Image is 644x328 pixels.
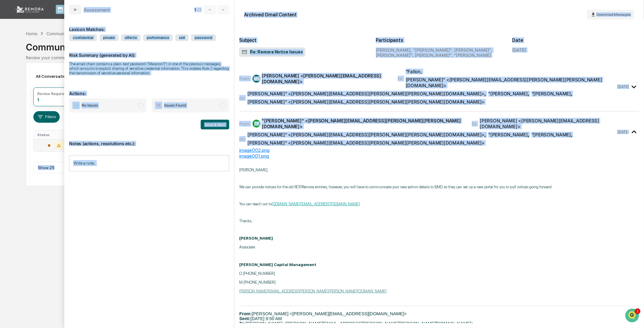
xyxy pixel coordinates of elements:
span: performance [143,34,173,41]
p: We can provide notices for the old RCP/Remora entities; however, you will have to communicate you... [239,185,639,189]
span: [PERSON_NAME] [19,99,49,104]
span: No Issues [82,102,98,108]
div: We're available if you need us! [27,53,83,57]
span: confidential [69,34,97,41]
span: Attestations [50,124,75,130]
p: You can reach out to . [239,202,639,206]
div: 1 [37,97,39,102]
span: from: [239,76,250,81]
img: Mark Michael Astarita [6,77,16,87]
div: [PERSON_NAME]" <[PERSON_NAME][EMAIL_ADDRESS][PERSON_NAME][PERSON_NAME][DOMAIN_NAME]> [247,91,485,97]
span: Download Messages [596,12,631,17]
p: Actions: [69,84,229,96]
span: Associate [239,244,255,249]
h2: Date [512,37,639,43]
img: 8933085812038_c878075ebb4cc5468115_72.jpg [13,46,24,57]
time: Tuesday, October 7, 2025 at 8:13:33 AM [617,130,629,134]
span: Preclearance [12,124,39,130]
b: Sent: [239,316,250,321]
div: [PERSON_NAME]" <[PERSON_NAME][EMAIL_ADDRESS][PERSON_NAME][PERSON_NAME][DOMAIN_NAME]> [247,99,485,105]
div: "Fallon , [406,69,422,74]
span: , [532,132,572,138]
span: [PERSON_NAME] [19,83,49,87]
div: image001.png [239,153,639,159]
span: sell [175,34,189,41]
div: All Conversations [33,71,79,81]
button: Start new chat [103,48,110,56]
div: Lexicon Matches: [69,19,229,32]
div: MS [253,75,260,83]
div: [DATE] [512,47,526,53]
span: M [PHONE_NUMBER] [239,280,276,285]
h2: Subject [239,37,366,43]
div: [PERSON_NAME]" <[PERSON_NAME][EMAIL_ADDRESS][PERSON_NAME][PERSON_NAME][DOMAIN_NAME]> [247,132,485,138]
div: [PERSON_NAME]" <[PERSON_NAME][EMAIL_ADDRESS][PERSON_NAME][PERSON_NAME][DOMAIN_NAME]> [247,140,485,146]
div: Past conversations [6,67,41,72]
div: 🔎 [6,136,11,141]
img: Flag [155,102,162,109]
span: [PERSON_NAME] [239,236,273,241]
div: "[PERSON_NAME] [532,91,571,97]
div: "[PERSON_NAME]" <[PERSON_NAME][EMAIL_ADDRESS][PERSON_NAME][PERSON_NAME][DOMAIN_NAME]> [262,118,465,129]
a: 🔎Data Lookup [4,133,41,144]
span: , [532,91,572,97]
span: cc: [239,136,245,142]
div: image002.png [239,147,639,153]
div: FP [253,120,260,128]
div: Review your communication records across channels [26,55,618,60]
span: Pylon [60,151,73,155]
span: , [488,132,529,138]
span: From: [239,311,252,316]
a: 🖐️Preclearance [4,122,42,133]
div: [PERSON_NAME]" <[PERSON_NAME][EMAIL_ADDRESS][PERSON_NAME][PERSON_NAME][DOMAIN_NAME]> [406,77,616,88]
span: , [247,132,486,138]
div: The email chain contains a plain-text password ('Maranon1!') in one of the previous messages, whi... [69,62,229,75]
button: Download Messages [587,10,634,19]
span: offer to [121,34,141,41]
div: Start new chat [27,46,99,53]
span: Issues Found [164,102,186,108]
p: Risk Summary (generated by AI): [69,45,229,58]
span: private [99,34,119,41]
span: cc: [239,95,245,101]
div: "[PERSON_NAME] [488,91,528,97]
div: "[PERSON_NAME] [488,132,528,138]
span: , [488,91,529,97]
p: [PERSON_NAME], [239,168,639,172]
span: • [50,83,52,87]
span: Data Lookup [12,136,38,142]
button: See all [94,66,110,73]
a: 🗄️Attestations [42,122,78,133]
p: Thanks, [239,219,639,223]
img: logo [15,6,44,13]
a: [PERSON_NAME][EMAIL_ADDRESS][PERSON_NAME][PERSON_NAME][DOMAIN_NAME] [239,289,387,293]
div: Communications Archive [46,31,96,36]
button: Date:[DATE] - [DATE] [62,111,112,123]
span: • [50,99,52,104]
div: [PERSON_NAME], "[PERSON_NAME]", [PERSON_NAME]", [PERSON_NAME]", [PERSON_NAME]", "[PERSON_NAME] [376,47,503,58]
img: 1746055101610-c473b297-6a78-478c-a979-82029cc54cd1 [12,99,17,104]
iframe: Open customer support [625,308,641,324]
span: [DATE] [54,99,66,104]
span: [PERSON_NAME] Capital Management [239,262,316,267]
span: to: [398,76,403,81]
span: O [PHONE_NUMBER] [239,271,275,276]
div: Archived Gmail Content [244,12,297,18]
img: 1746055101610-c473b297-6a78-478c-a979-82029cc54cd1 [6,46,17,57]
div: Assessment [84,7,110,13]
a: [DOMAIN_NAME][EMAIL_ADDRESS][DOMAIN_NAME] [272,202,360,206]
span: password [191,34,216,41]
div: Review Required [37,91,66,96]
div: Home [26,31,37,36]
span: , [247,91,486,97]
span: / 1 [197,7,203,12]
span: 1 [194,7,196,12]
th: Status [34,130,77,139]
span: [DATE] [54,83,66,87]
p: How can we help? [6,13,110,22]
span: Re: Remora Notice Issues [242,49,303,55]
div: [PERSON_NAME] <[PERSON_NAME][EMAIL_ADDRESS][DOMAIN_NAME]> [480,118,616,129]
button: Save & Next [201,120,229,129]
span: to: [472,121,477,127]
